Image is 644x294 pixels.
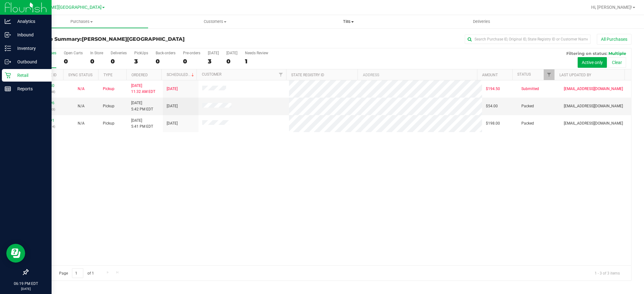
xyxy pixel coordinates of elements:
th: Address [358,69,477,80]
inline-svg: Inbound [5,32,11,38]
span: [DATE] 5:41 PM EDT [131,118,153,130]
button: N/A [78,86,85,92]
p: Reports [11,85,49,93]
span: [DATE] [167,103,178,109]
span: [DATE] [167,86,178,92]
span: [DATE] [167,120,178,126]
iframe: Resource center [6,244,25,263]
input: Search Purchase ID, Original ID, State Registry ID or Customer Name... [465,35,591,44]
button: N/A [78,120,85,126]
a: Scheduled [167,72,195,77]
inline-svg: Analytics [5,18,11,24]
span: Not Applicable [78,121,85,126]
span: Pickup [103,103,114,109]
span: Not Applicable [78,104,85,108]
span: Packed [521,103,534,109]
a: Sync Status [68,73,92,77]
div: 0 [64,58,83,65]
button: All Purchases [597,34,631,45]
p: Analytics [11,18,49,25]
input: 1 [72,268,83,278]
div: In Store [90,51,103,55]
span: Pickup [103,86,114,92]
span: [PERSON_NAME][GEOGRAPHIC_DATA] [24,5,102,10]
span: Pickup [103,120,114,126]
span: Multiple [608,51,626,56]
div: Needs Review [245,51,268,55]
p: 06:19 PM EDT [3,281,49,286]
div: [DATE] [208,51,219,55]
span: Submitted [521,86,539,92]
button: Active only [578,57,607,68]
span: Deliveries [464,19,499,24]
span: $194.50 [486,86,500,92]
a: State Registry ID [291,73,324,77]
span: [EMAIL_ADDRESS][DOMAIN_NAME] [564,86,623,92]
div: 0 [111,58,127,65]
p: Inbound [11,31,49,39]
span: $54.00 [486,103,498,109]
span: Tills [282,19,415,24]
div: PickUps [134,51,148,55]
inline-svg: Outbound [5,59,11,65]
a: Purchases [15,15,148,28]
div: 3 [208,58,219,65]
div: [DATE] [226,51,237,55]
a: Customer [202,72,221,77]
span: $198.00 [486,120,500,126]
span: [PERSON_NAME][GEOGRAPHIC_DATA] [82,36,185,42]
a: Tills [282,15,415,28]
span: Customers [149,19,281,24]
p: [DATE] [3,286,49,291]
h3: Purchase Summary: [28,36,229,42]
p: Inventory [11,45,49,52]
a: Last Updated By [559,73,591,77]
span: [EMAIL_ADDRESS][DOMAIN_NAME] [564,120,623,126]
span: Hi, [PERSON_NAME]! [591,5,632,10]
a: Deliveries [415,15,548,28]
div: Pre-orders [183,51,200,55]
div: 3 [134,58,148,65]
a: Ordered [131,73,148,77]
a: Filter [544,69,554,80]
inline-svg: Retail [5,72,11,78]
span: [EMAIL_ADDRESS][DOMAIN_NAME] [564,103,623,109]
span: Filtering on status: [566,51,607,56]
div: Back-orders [156,51,175,55]
a: Customers [148,15,282,28]
span: Page of 1 [54,268,99,278]
div: 1 [245,58,268,65]
div: 0 [90,58,103,65]
span: Not Applicable [78,87,85,91]
div: 0 [226,58,237,65]
button: Clear [608,57,626,68]
span: Purchases [15,19,148,24]
div: 0 [156,58,175,65]
inline-svg: Reports [5,86,11,92]
button: N/A [78,103,85,109]
a: Amount [482,73,498,77]
a: Status [517,72,531,77]
span: 1 - 3 of 3 items [590,268,625,278]
span: [DATE] 5:42 PM EDT [131,100,153,112]
a: Type [103,73,113,77]
div: 0 [183,58,200,65]
p: Retail [11,72,49,79]
p: Outbound [11,58,49,66]
a: Filter [276,69,286,80]
inline-svg: Inventory [5,45,11,51]
span: Packed [521,120,534,126]
div: Deliveries [111,51,127,55]
div: Open Carts [64,51,83,55]
span: [DATE] 11:32 AM EDT [131,83,155,95]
